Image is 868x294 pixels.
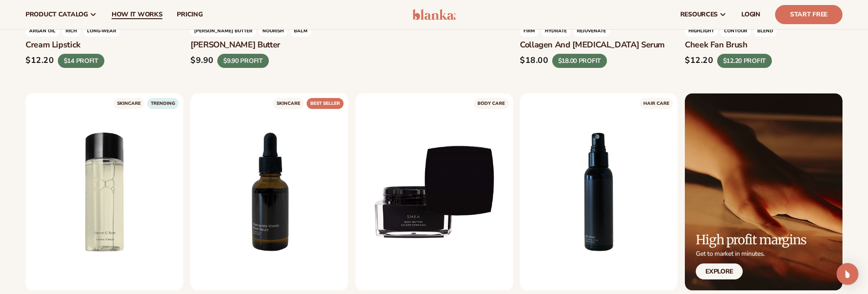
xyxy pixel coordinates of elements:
div: $9.90 [190,56,214,66]
span: LONG-WEAR [83,26,120,36]
span: product catalog [26,11,88,18]
div: $18.00 PROFIT [552,54,607,68]
span: nourish [259,26,288,36]
span: HYDRATE [541,26,570,36]
span: balm [290,26,311,36]
div: $12.20 [685,56,714,66]
div: $12.20 [26,56,54,66]
span: LOGIN [741,11,760,18]
span: [PERSON_NAME] butter [190,26,256,36]
div: $14 PROFIT [58,54,104,68]
span: highlight [685,26,718,36]
div: Open Intercom Messenger [837,263,858,285]
span: rich [62,26,81,36]
h3: [PERSON_NAME] butter [190,40,348,50]
a: Explore [696,263,743,279]
span: resources [680,11,718,18]
span: pricing [177,11,202,18]
h2: High profit margins [696,233,806,247]
span: How It Works [112,11,163,18]
h3: Collagen and [MEDICAL_DATA] serum [520,40,678,50]
img: logo [412,9,456,20]
div: $9.90 PROFIT [217,54,269,68]
div: $12.20 PROFIT [717,54,772,68]
h3: Cheek fan brush [685,40,842,50]
a: Start Free [775,5,842,24]
h3: Cream Lipstick [26,40,183,50]
span: rejuvenate [573,26,610,36]
span: blend [754,26,777,36]
span: contour [720,26,751,36]
p: Get to market in minutes. [696,250,806,258]
span: firm [520,26,539,36]
div: $18.00 [520,56,549,66]
span: Argan oil [26,26,59,36]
